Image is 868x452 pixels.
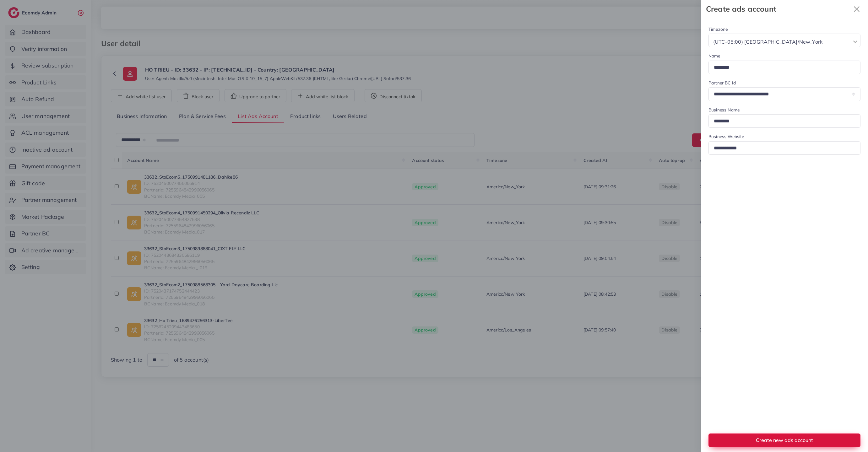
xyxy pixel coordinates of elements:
[850,3,863,15] button: Close
[850,3,863,15] svg: x
[708,53,720,59] label: Name
[706,3,850,14] strong: Create ads account
[708,133,744,140] label: Business Website
[824,36,850,46] input: Search for option
[712,37,824,46] span: (UTC-05:00) [GEOGRAPHIC_DATA]/New_York
[708,107,740,113] label: Business Name
[708,34,860,47] div: Search for option
[708,433,860,447] button: Create new ads account
[756,437,813,443] span: Create new ads account
[708,26,728,32] label: Timezone
[708,80,736,86] label: Partner BC Id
